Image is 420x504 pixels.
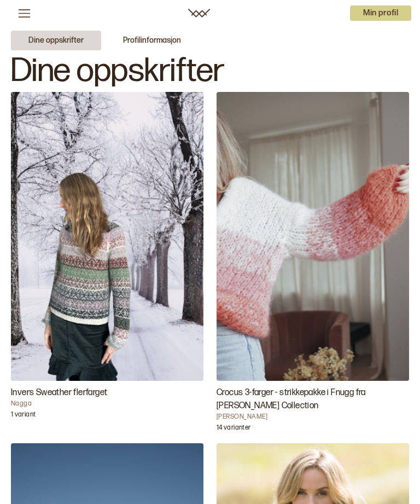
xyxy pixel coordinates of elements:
[11,410,36,421] p: 1 variant
[217,413,409,421] h4: [PERSON_NAME]
[217,386,409,413] h3: Crocus 3-farger - strikkepakke i Fnugg fra [PERSON_NAME] Collection
[188,9,210,18] a: Woolit
[217,424,250,435] p: 14 varianter
[11,31,101,50] button: Dine oppskrifter
[11,92,203,430] a: Invers Sweather flerfarget
[11,386,203,399] h3: Invers Sweather flerfarget
[217,92,409,381] img: Camilla PihlCrocus 3-farger - strikkepakke i Fnugg fra Camilla Pihl Collection
[11,399,203,408] h4: Nagga
[106,31,199,50] button: Profilinformasjon
[217,92,409,430] a: Crocus 3-farger - strikkepakke i Fnugg fra Camilla Pihl Collection
[350,5,411,21] button: User dropdown
[11,55,409,88] h1: Dine oppskrifter
[11,92,203,381] img: NaggaInvers Sweather flerfarget
[350,5,411,21] p: Min profil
